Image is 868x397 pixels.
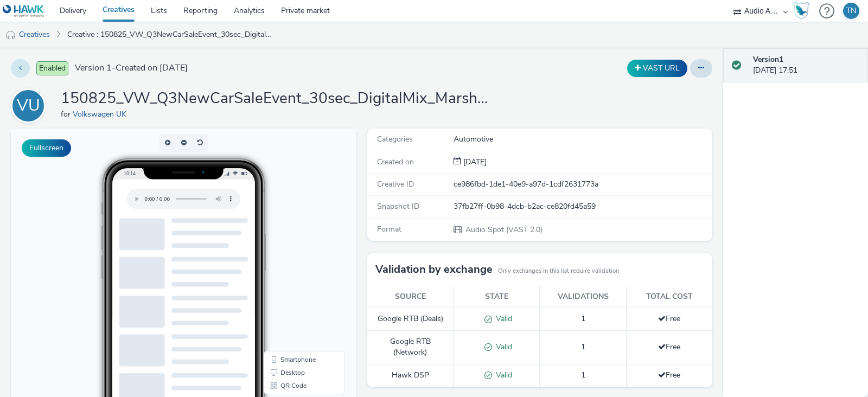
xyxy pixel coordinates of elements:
button: VAST URL [627,60,687,77]
li: Desktop [255,238,332,251]
span: Snapshot ID [377,201,419,212]
h3: Validation by exchange [375,261,493,278]
span: Creative ID [377,179,414,189]
div: Duplicate the creative as a VAST URL [624,60,690,77]
span: Format [377,224,401,234]
div: Automotive [454,134,712,145]
div: ce986fbd-1de1-40e9-a97d-1cdf2631773a [454,179,712,190]
h1: 150825_VW_Q3NewCarSaleEvent_30sec_DigitalMix_MarshallVolkswagenMiltonKeynes.mp3 [61,88,495,109]
div: [DATE] 17:51 [753,54,859,76]
img: audio [5,30,16,41]
small: Only exchanges in this list require validation [498,267,619,276]
span: Version 1 - Created on [DATE] [75,62,188,74]
a: Hawk Academy [793,2,814,20]
div: Creation 21 August 2025, 17:51 [461,157,487,168]
div: 37fb27ff-0b98-4dcb-b2ac-ce820fd45a59 [454,201,712,212]
td: Google RTB (Network) [367,331,454,364]
span: Audio Spot (VAST 2.0) [464,225,542,235]
span: QR Code [270,254,296,260]
span: Free [658,313,680,324]
span: 1 [581,342,585,352]
span: Valid [492,370,512,380]
div: TN [846,3,856,19]
span: Free [658,370,680,380]
img: Hawk Academy [793,2,809,20]
div: VU [17,91,40,121]
span: 1 [581,370,585,380]
span: Valid [492,313,512,324]
span: Free [658,342,680,352]
td: Hawk DSP [367,364,454,387]
a: VU [11,100,50,111]
span: [DATE] [461,157,487,167]
th: State [454,286,540,308]
strong: Version 1 [753,54,783,65]
span: Categories [377,134,413,144]
th: Source [367,286,454,308]
span: Created on [377,157,414,167]
td: Google RTB (Deals) [367,308,454,331]
span: 10:14 [113,42,125,48]
button: Fullscreen [22,139,71,157]
span: for [61,109,73,119]
span: Desktop [270,241,294,247]
span: Valid [492,342,512,352]
span: Smartphone [270,228,305,234]
li: Smartphone [255,225,332,238]
a: Creative : 150825_VW_Q3NewCarSaleEvent_30sec_DigitalMix_MarshallVolkswagenMiltonKeynes.mp3 [62,22,279,48]
span: Enabled [36,61,68,75]
li: QR Code [255,251,332,264]
a: Volkswagen UK [73,109,131,119]
span: 1 [581,313,585,324]
th: Total cost [626,286,712,308]
img: undefined Logo [3,4,44,18]
th: Validations [540,286,626,308]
